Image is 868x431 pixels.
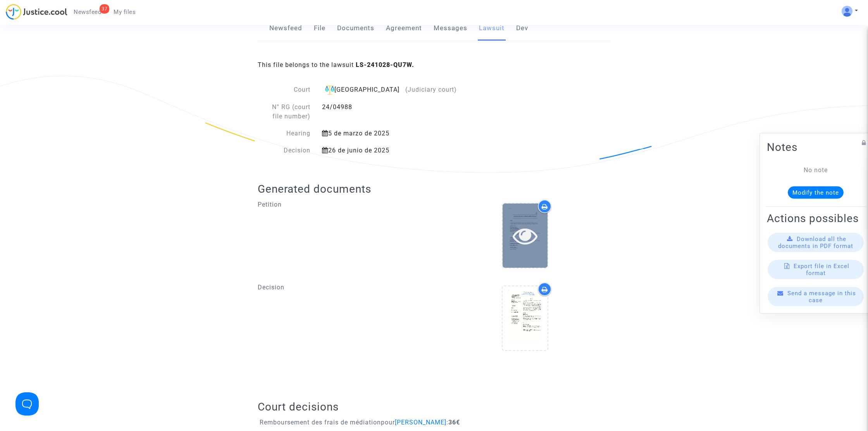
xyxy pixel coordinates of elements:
[787,290,856,304] span: Send a message in this case
[337,15,374,41] a: Documents
[100,4,109,14] div: 37
[258,103,317,121] div: N° RG (court file number)
[258,146,317,155] div: Decision
[448,419,460,426] b: 36€
[778,236,853,250] span: Download all the documents in PDF format
[325,86,334,95] img: icon-faciliter-sm.svg
[356,61,414,68] b: LS-241028-QU7W.
[794,263,849,277] span: Export file in Excel format
[15,392,39,416] iframe: Help Scout Beacon - Open
[67,6,107,18] a: 37Newsfeed
[258,400,611,414] h2: Court decisions
[405,86,457,93] span: (Judiciary court)
[778,166,853,175] div: No note
[767,212,865,225] h2: Actions possibles
[316,146,473,155] div: 26 de junio de 2025
[316,129,473,138] div: 5 de marzo de 2025
[258,129,317,138] div: Hearing
[322,85,467,95] div: [GEOGRAPHIC_DATA]
[314,15,325,41] a: File
[6,4,67,20] img: jc-logo.svg
[386,15,422,41] a: Agreement
[74,9,101,15] span: Newsfeed
[258,200,429,209] p: Petition
[258,282,429,292] p: Decision
[258,182,611,196] h2: Generated documents
[269,15,302,41] a: Newsfeed
[260,417,460,427] p: Remboursement des frais de médiation :
[258,61,414,68] span: This file belongs to the lawsuit
[434,15,467,41] a: Messages
[767,140,865,154] h2: Notes
[258,85,317,95] div: Court
[479,15,505,41] a: Lawsuit
[395,419,446,426] span: [PERSON_NAME]
[316,103,473,121] div: 24/04988
[788,186,844,199] button: Modify the note
[516,15,528,41] a: Dev
[842,6,852,17] img: ALV-UjV5hOg1DK_6VpdGyI3GiCsbYcKFqGYcyigr7taMTixGzq57m2O-mEoJuuWBlO_HCk8JQ1zztKhP13phCubDFpGEbboIp...
[107,6,142,18] a: My files
[381,419,446,426] span: pour
[114,9,136,15] span: My files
